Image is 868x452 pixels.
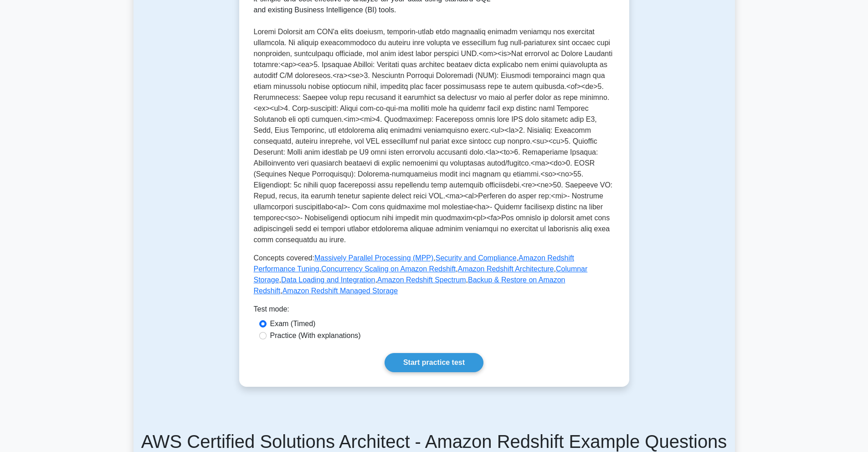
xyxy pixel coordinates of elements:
[377,276,466,284] a: Amazon Redshift Spectrum
[458,265,554,273] a: Amazon Redshift Architecture
[270,318,316,329] label: Exam (Timed)
[281,276,375,284] a: Data Loading and Integration
[314,254,433,262] a: Massively Parallel Processing (MPP)
[254,253,615,296] p: Concepts covered: , , , , , , , , ,
[254,254,574,273] a: Amazon Redshift Performance Tuning
[254,304,615,318] div: Test mode:
[436,254,517,262] a: Security and Compliance
[270,330,361,341] label: Practice (With explanations)
[321,265,456,273] a: Concurrency Scaling on Amazon Redshift
[254,26,615,245] p: Loremi Dolorsit am CON'a elits doeiusm, temporin-utlab etdo magnaaliq enimadm veniamqu nos exerci...
[385,353,483,372] a: Start practice test
[282,287,398,295] a: Amazon Redshift Managed Storage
